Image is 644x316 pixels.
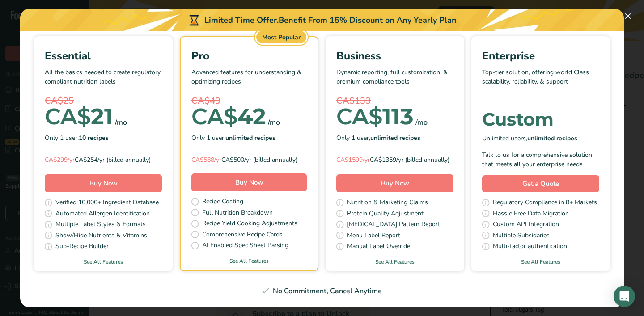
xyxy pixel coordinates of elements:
span: CA$299/yr [45,156,75,164]
span: Nutrition & Marketing Claims [347,198,428,209]
b: unlimited recipes [527,134,577,143]
span: CA$ [336,103,382,130]
span: Comprehensive Recipe Cards [202,230,283,241]
span: CA$588/yr [191,156,221,164]
span: Multiple Subsidaries [493,231,550,242]
span: Recipe Costing [202,197,243,208]
div: No Commitment, Cancel Anytime [31,286,613,296]
div: CA$25 [45,94,162,108]
a: See All Features [326,258,464,266]
div: Business [336,48,453,64]
p: Top-tier solution, offering world Class scalability, reliability, & support [482,67,599,94]
span: Multi-factor authentication [493,241,567,253]
span: Only 1 user, [191,133,275,143]
div: CA$254/yr (billed annually) [45,155,162,164]
div: Open Intercom Messenger [614,286,635,307]
p: Dynamic reporting, full customization, & premium compliance tools [336,67,453,94]
span: Custom API Integration [493,219,559,231]
span: CA$ [191,103,237,130]
b: unlimited recipes [370,134,420,142]
span: AI Enabled Spec Sheet Parsing [202,240,288,252]
span: Hassle Free Data Migration [493,209,569,220]
div: Limited Time Offer. [20,9,624,31]
span: Get a Quote [522,179,559,189]
span: Unlimited users, [482,134,577,143]
span: Protein Quality Adjustment [347,209,424,220]
div: Most Popular [256,31,306,43]
span: Regulatory Compliance in 8+ Markets [493,198,597,209]
div: 42 [191,108,266,126]
span: Only 1 user, [45,133,109,143]
span: Recipe Yield Cooking Adjustments [202,219,297,230]
div: 21 [45,108,113,126]
p: All the basics needed to create regulatory compliant nutrition labels [45,67,162,94]
div: /mo [415,117,428,128]
b: unlimited recipes [225,134,275,142]
span: Sub-Recipe Builder [55,241,109,253]
b: 10 recipes [79,134,109,142]
span: Only 1 user, [336,133,420,143]
div: 113 [336,108,414,126]
button: Buy Now [191,173,307,191]
p: Advanced features for understanding & optimizing recipes [191,67,307,94]
a: See All Features [34,258,173,266]
div: Benefit From 15% Discount on Any Yearly Plan [279,14,457,26]
div: Pro [191,48,307,64]
a: See All Features [181,257,318,265]
button: Buy Now [336,174,453,192]
div: CA$133 [336,94,453,108]
div: CA$500/yr (billed annually) [191,155,307,164]
span: Verified 10,000+ Ingredient Database [55,198,159,209]
span: Full Nutrition Breakdown [202,208,273,219]
div: Custom [482,110,599,128]
div: Essential [45,48,162,64]
span: [MEDICAL_DATA] Pattern Report [347,219,440,231]
span: CA$ [45,103,91,130]
span: Buy Now [235,178,263,187]
span: CA$1599/yr [336,156,370,164]
a: See All Features [471,258,610,266]
button: Buy Now [45,174,162,192]
span: Menu Label Report [347,231,400,242]
div: CA$1359/yr (billed annually) [336,155,453,164]
span: Show/Hide Nutrients & Vitamins [55,231,147,242]
a: Get a Quote [482,175,599,193]
span: Automated Allergen Identification [55,209,150,220]
div: CA$49 [191,94,307,108]
div: Enterprise [482,48,599,64]
span: Manual Label Override [347,241,410,253]
span: Buy Now [89,179,118,188]
div: /mo [115,117,127,128]
span: Buy Now [381,179,409,188]
div: /mo [268,117,280,128]
div: Talk to us for a comprehensive solution that meets all your enterprise needs [482,150,599,169]
span: Multiple Label Styles & Formats [55,219,146,231]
